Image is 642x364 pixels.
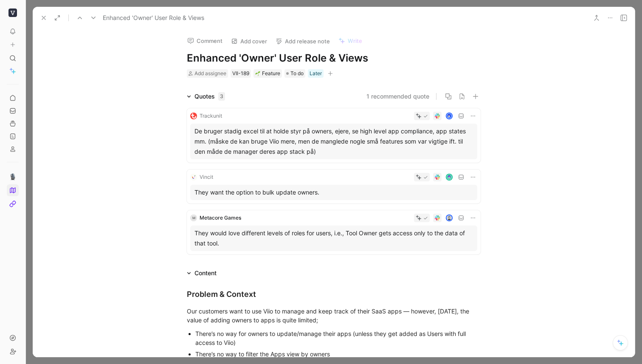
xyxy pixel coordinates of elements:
img: logo [190,113,197,119]
div: M [190,214,197,221]
div: There’s no way to filter the Apps view by owners [195,350,481,358]
button: Comment [183,35,226,47]
span: Add assignee [194,70,226,76]
div: Later [310,69,322,78]
button: Add cover [227,35,271,47]
span: Metacore Games [200,214,241,221]
a: 🎙️ [7,171,19,183]
span: Enhanced 'Owner' User Role & Views [103,13,204,23]
div: Content [183,268,220,278]
img: avatar [447,215,452,221]
div: Feature [255,69,280,78]
div: To do [284,69,305,78]
button: Viio [7,7,19,19]
img: 🎙️ [9,173,16,180]
button: Add release note [272,35,334,47]
div: 3 [218,92,225,101]
div: VII-189 [232,69,249,78]
div: Our customers want to use Viio to manage and keep track of their SaaS apps — however, [DATE], the... [187,307,481,324]
div: There’s no way for owners to update/manage their apps (unless they get added as Users with full a... [195,329,481,347]
button: 1 recommended quote [366,91,429,102]
div: Quotes3 [183,91,228,102]
span: Write [348,37,362,45]
div: They would love different levels of roles for users, i.e., Tool Owner gets access only to the dat... [194,228,473,248]
img: avatar [447,175,452,180]
div: They want the option to bulk update owners. [194,187,473,198]
div: 🎙️ [7,162,19,210]
img: avatar [447,113,452,119]
img: 🌱 [255,71,260,76]
div: 🌱Feature [253,69,282,78]
div: Trackunit [200,112,222,120]
div: Problem & Context [187,288,481,300]
button: Write [335,35,366,47]
span: To do [290,69,304,78]
img: Viio [8,8,17,17]
div: Quotes [194,91,225,102]
div: De bruger stadig excel til at holde styr på owners, ejere, se high level app compliance, app stat... [194,126,473,157]
img: logo [190,174,197,181]
div: Vincit [200,173,213,181]
div: Content [194,268,217,278]
h1: Enhanced 'Owner' User Role & Views [187,51,481,65]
